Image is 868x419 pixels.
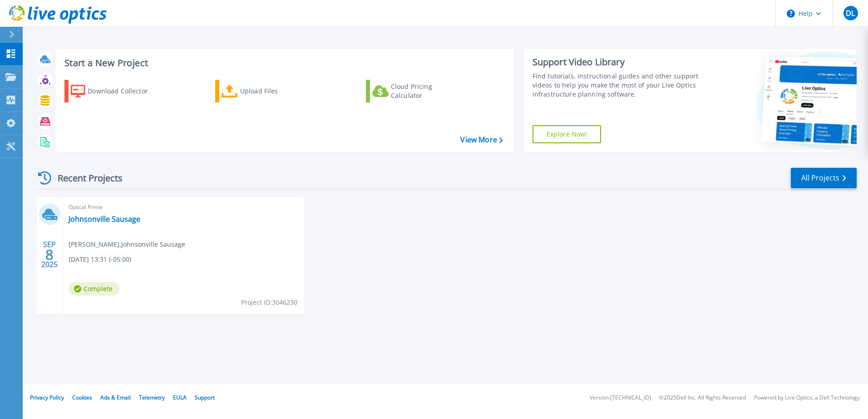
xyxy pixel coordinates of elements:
li: Powered by Live Optics, a Dell Technology [754,395,860,401]
div: Download Collector [88,82,160,100]
span: [PERSON_NAME] , Johnsonville Sausage [69,239,185,249]
a: Privacy Policy [30,394,64,401]
div: Support Video Library [533,56,702,68]
span: [DATE] 13:31 (-05:00) [69,254,131,264]
span: 8 [45,251,54,258]
div: SEP 2025 [41,238,58,271]
a: Explore Now! [533,125,602,143]
a: Upload Files [215,80,316,102]
a: Support [195,394,215,401]
span: Project ID: 3046230 [241,297,297,307]
div: Recent Projects [35,167,135,189]
div: Cloud Pricing Calculator [391,82,464,100]
a: View More [460,136,503,144]
a: EULA [173,394,187,401]
span: Complete [69,282,119,296]
span: DL [846,10,855,17]
h3: Start a New Project [64,58,503,68]
a: All Projects [791,168,857,188]
div: Upload Files [240,82,313,100]
a: Cookies [72,394,92,401]
span: Optical Prime [69,202,299,212]
li: Version: [TECHNICAL_ID] [590,395,651,401]
a: Telemetry [139,394,165,401]
a: Ads & Email [100,394,131,401]
li: © 2025 Dell Inc. All Rights Reserved [659,395,746,401]
a: Download Collector [64,80,166,102]
div: Find tutorials, instructional guides and other support videos to help you make the most of your L... [533,72,702,99]
a: Johnsonville Sausage [69,214,140,224]
a: Cloud Pricing Calculator [366,80,467,102]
